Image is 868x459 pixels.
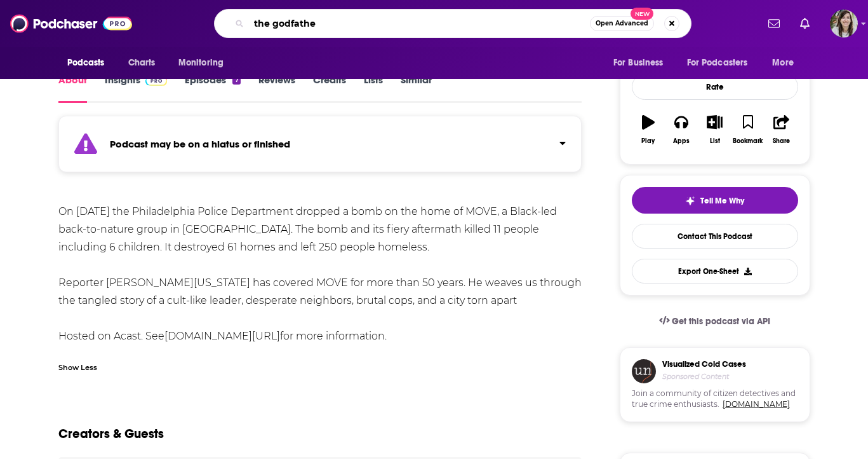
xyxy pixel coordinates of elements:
input: Search podcasts, credits, & more... [249,13,590,34]
span: Open Advanced [596,20,648,27]
a: Get this podcast via API [649,306,781,337]
button: List [698,107,731,153]
div: On [DATE] the Philadelphia Police Department dropped a bomb on the home of MOVE, a Black-led back... [58,203,582,345]
button: open menu [604,51,679,75]
div: Share [773,137,790,145]
button: Play [632,107,665,153]
span: For Podcasters [687,54,748,72]
button: Share [765,107,798,153]
h4: Sponsored Content [662,372,746,381]
img: coldCase.18b32719.png [632,359,656,383]
span: Join a community of citizen detectives and true crime enthusiasts. [632,388,798,410]
a: About [58,74,87,103]
h2: Creators & Guests [58,426,164,442]
a: [DOMAIN_NAME] [723,399,790,409]
button: Export One-Sheet [632,259,798,284]
a: Show notifications dropdown [763,13,785,34]
img: Podchaser - Follow, Share and Rate Podcasts [10,11,132,36]
button: Bookmark [731,107,765,153]
span: New [631,8,653,20]
button: tell me why sparkleTell Me Why [632,187,798,214]
div: Apps [673,137,690,145]
span: Podcasts [67,54,105,72]
span: Get this podcast via API [672,316,770,327]
button: open menu [763,51,810,75]
a: Contact This Podcast [632,224,798,249]
span: Logged in as devinandrade [830,10,858,38]
a: Reviews [258,74,295,103]
div: Bookmark [733,137,763,145]
div: 7 [232,76,240,85]
span: Charts [128,54,156,72]
a: Visualized Cold CasesSponsored ContentJoin a community of citizen detectives and true crime enthu... [620,347,810,453]
a: Episodes7 [185,74,240,103]
button: Apps [665,107,698,153]
a: Lists [364,74,383,103]
span: More [772,54,794,72]
img: User Profile [830,10,858,38]
button: Show profile menu [830,10,858,38]
a: Credits [313,74,346,103]
div: Rate [632,74,798,100]
a: Show notifications dropdown [795,13,815,34]
button: open menu [170,51,240,75]
strong: Podcast may be on a hiatus or finished [110,138,290,150]
span: Tell Me Why [700,196,744,206]
a: [DOMAIN_NAME][URL] [164,330,280,342]
span: For Business [613,54,664,72]
a: InsightsPodchaser Pro [105,74,168,103]
span: Monitoring [178,54,224,72]
button: Open AdvancedNew [590,16,654,31]
section: Click to expand status details [58,123,582,172]
h3: Visualized Cold Cases [662,359,746,369]
img: tell me why sparkle [685,196,695,206]
div: List [710,137,720,145]
a: Similar [401,74,432,103]
div: Search podcasts, credits, & more... [214,9,691,38]
button: open menu [58,51,121,75]
img: Podchaser Pro [145,76,168,86]
button: open menu [679,51,766,75]
a: Charts [120,51,163,75]
div: Play [641,137,655,145]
